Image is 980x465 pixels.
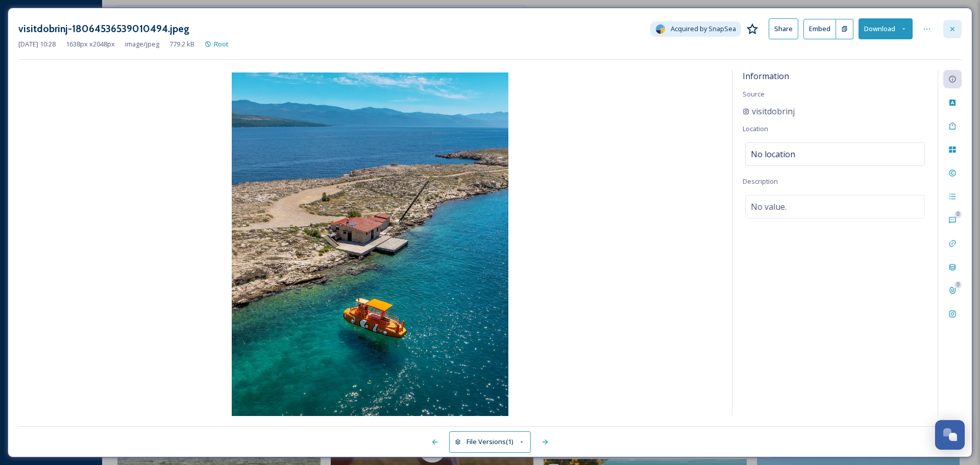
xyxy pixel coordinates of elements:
button: File Versions(1) [449,431,531,452]
h3: visitdobrinj-18064536539010494.jpeg [18,21,189,36]
button: Embed [803,19,836,39]
span: Root [214,39,229,48]
button: Download [859,18,913,39]
span: Description [743,177,778,186]
img: visitdobrinj-18064536539010494.jpeg [18,72,722,418]
span: [DATE] 10:28 [18,39,56,49]
button: Share [769,18,798,39]
img: snapsea-logo.png [655,24,666,34]
span: Source [743,89,765,99]
span: 779.2 kB [169,39,194,49]
span: Location [743,124,768,133]
span: 1638 px x 2048 px [66,39,115,49]
span: No location [751,148,795,160]
span: image/jpeg [125,39,159,49]
a: visitdobrinj [743,105,795,117]
div: 0 [954,281,962,288]
button: Open Chat [935,420,965,450]
span: Information [743,70,789,82]
span: Acquired by SnapSea [671,24,736,34]
span: No value. [751,201,787,213]
div: 0 [954,211,962,218]
span: visitdobrinj [752,105,795,117]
